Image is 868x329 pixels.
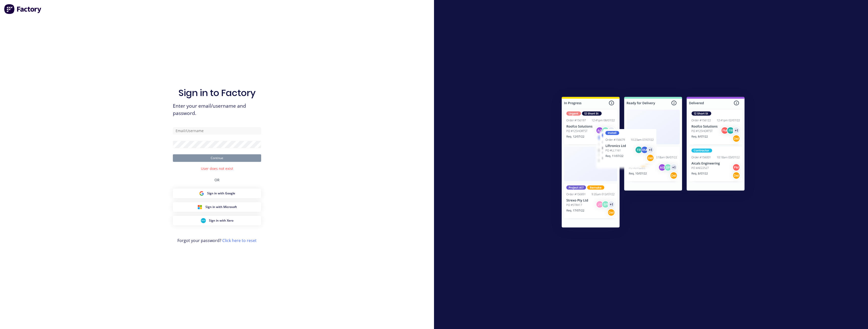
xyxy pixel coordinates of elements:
button: Xero Sign inSign in with Xero [173,216,261,225]
img: Google Sign in [199,191,204,196]
a: Click here to reset [222,238,257,243]
img: Xero Sign in [201,218,206,223]
img: Factory [4,4,42,14]
input: Email/Username [173,127,261,135]
span: Enter your email/username and password. [173,102,261,117]
span: Forgot your password? [177,237,257,244]
h1: Sign in to Factory [178,87,256,98]
img: Microsoft Sign in [197,204,202,210]
button: Continue [173,154,261,162]
span: Sign in with Google [207,191,235,196]
button: Microsoft Sign inSign in with Microsoft [173,202,261,212]
span: Sign in with Xero [209,218,233,223]
img: Sign in [551,87,756,240]
div: OR [214,171,220,189]
button: Google Sign inSign in with Google [173,189,261,198]
span: Sign in with Microsoft [205,205,237,209]
div: User does not exist [201,166,233,171]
